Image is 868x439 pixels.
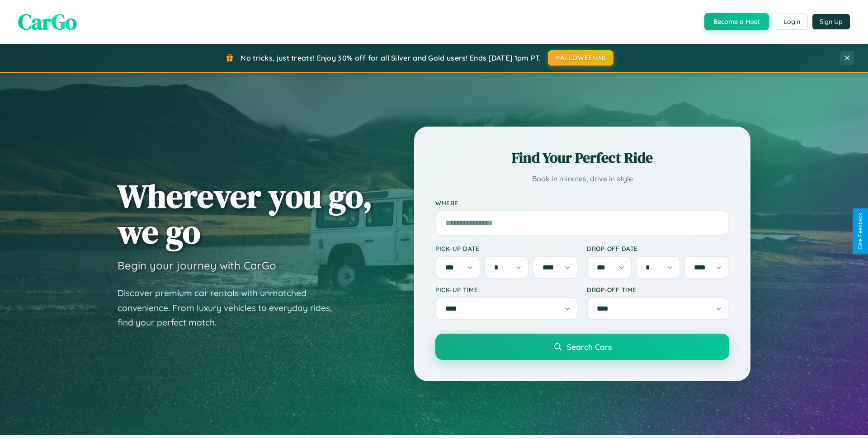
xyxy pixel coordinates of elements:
[435,245,578,252] label: Pick-up Date
[118,178,373,250] h1: Wherever you go, we go
[776,14,808,30] button: Login
[812,14,850,29] button: Sign Up
[435,172,729,185] p: Book in minutes, drive in style
[435,148,729,168] h2: Find Your Perfect Ride
[857,213,863,250] div: Give Feedback
[587,286,729,293] label: Drop-off Time
[567,342,612,352] span: Search Cars
[435,286,578,293] label: Pick-up Time
[435,334,729,360] button: Search Cars
[18,7,77,37] span: CarGo
[587,245,729,252] label: Drop-off Date
[548,50,613,66] button: HALLOWEEN30
[704,13,769,30] button: Become a Host
[241,53,541,62] span: No tricks, just treats! Enjoy 30% off for all Silver and Gold users! Ends [DATE] 1pm PT.
[118,286,344,330] p: Discover premium car rentals with unmatched convenience. From luxury vehicles to everyday rides, ...
[435,199,729,207] label: Where
[118,259,276,272] h3: Begin your journey with CarGo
